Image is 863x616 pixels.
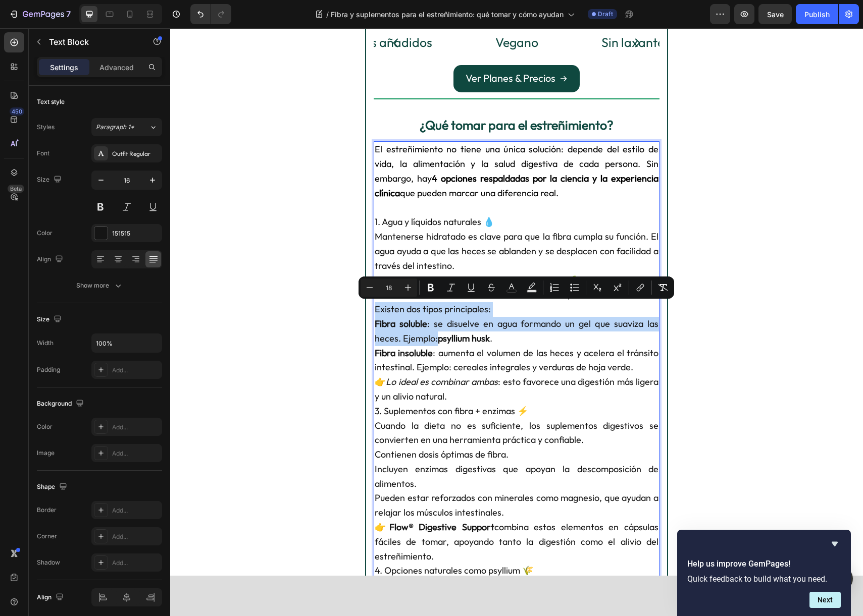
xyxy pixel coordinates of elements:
[767,10,784,19] span: Save
[37,149,49,158] div: Font
[205,144,488,171] strong: 4 opciones respaldadas por la ciencia y la experiencia clínica
[91,118,162,136] button: Paragraph 1*
[37,591,66,604] div: Align
[758,4,792,24] button: Save
[687,558,841,570] h2: Help us improve GemPages!
[216,348,328,359] i: Lo ideal es combinar ambas
[76,281,123,291] div: Show more
[219,493,324,505] strong: Flow® Digestive Support
[205,290,257,301] strong: Fibra soluble
[205,246,406,258] span: 2. Fibra para estreñimiento (soluble e insoluble) 🌱
[205,202,488,243] span: Mantenerse hidratado es clave para que la fibra cumpla su función. El agua ayuda a que las heces ...
[10,107,24,116] div: 450
[112,423,160,432] div: Add...
[37,339,54,348] div: Width
[4,4,75,24] button: 7
[205,260,488,287] span: La fibra es uno de los remedios más efectivos para el estreñimiento. Existen dos tipos principales:
[205,319,263,330] strong: Fibra insoluble
[205,78,488,113] p: ⁠⁠⁠⁠⁠⁠⁠
[687,574,841,584] p: Quick feedback to build what you need.
[37,229,53,238] div: Color
[205,435,488,461] span: Incluyen enzimas digestivas que apoyan la descomposición de alimentos.
[112,229,160,238] div: 151515
[37,532,57,541] div: Corner
[205,115,488,170] span: El estreñimiento no tiene una única solución: depende del estilo de vida, la alimentación y la sa...
[112,449,160,458] div: Add...
[92,334,162,352] input: Auto
[359,276,674,299] div: Editor contextual toolbar
[249,89,443,105] strong: ¿Qué tomar para el estreñimiento?
[809,592,841,608] button: Next question
[99,62,134,73] p: Advanced
[204,77,489,114] h2: Rich Text Editor. Editing area: main
[66,8,71,20] p: 7
[453,1,481,29] button: Carousel Next Arrow
[112,532,160,541] div: Add...
[277,5,416,24] h2: Vegano
[96,123,134,132] span: Paragraph 1*
[37,506,57,515] div: Border
[37,397,86,411] div: Background
[205,188,324,199] span: 1. Agua y líquidos naturales 💧
[212,1,240,29] button: Carousel Back Arrow
[205,391,488,418] span: Cuando la dieta no es suficiente, los suplementos digestivos se convierten en una herramienta prá...
[190,4,231,24] div: Undo/Redo
[205,348,488,374] span: 👉 : esto favorece una digestión más ligera y un alivio natural.
[50,62,78,73] p: Settings
[170,28,863,616] iframe: Design area
[8,185,24,193] div: Beta
[205,377,358,388] span: 3. Suplementos con fibra + enzimas ⚡
[37,276,162,295] button: Show more
[37,123,55,132] div: Styles
[37,480,69,494] div: Shape
[804,9,830,20] div: Publish
[295,43,385,56] span: Ver Planes & Precios
[598,10,613,19] span: Draft
[205,420,338,432] span: Contienen dosis óptimas de fibra.
[49,36,135,48] p: Text Block
[424,5,563,24] h2: Sin laxantes agresivos
[37,253,65,266] div: Align
[205,536,363,548] span: 4. Opciones naturales como psyllium 🌾
[326,9,329,20] span: /
[37,97,65,106] div: Text style
[37,313,64,326] div: Size
[687,538,841,608] div: Help us improve GemPages!
[829,538,841,550] button: Hide survey
[796,4,838,24] button: Publish
[656,555,681,580] button: <p>Button</p>
[283,37,410,64] a: Ver Planes & Precios
[268,304,320,316] strong: psyllium husk
[205,464,488,490] span: Pueden estar reforzados con minerales como magnesio, que ayudan a relajar los músculos intestinales.
[112,149,160,158] div: Outfit Regular
[37,558,60,567] div: Shadow
[205,493,488,534] span: 👉 combina estos elementos en cápsulas fáciles de tomar, apoyando tanto la digestión como el alivi...
[112,506,160,515] div: Add...
[37,173,64,187] div: Size
[112,558,160,568] div: Add...
[331,9,564,20] span: Fibra y suplementos para el estreñimiento: qué tomar y cómo ayudan
[37,422,53,431] div: Color
[37,449,55,458] div: Image
[205,290,488,316] span: : se disuelve en agua formando un gel que suaviza las heces. Ejemplo: .
[37,365,60,374] div: Padding
[205,319,488,345] span: : aumenta el volumen de las heces y acelera el tránsito intestinal. Ejemplo: cereales integrales ...
[112,366,160,375] div: Add...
